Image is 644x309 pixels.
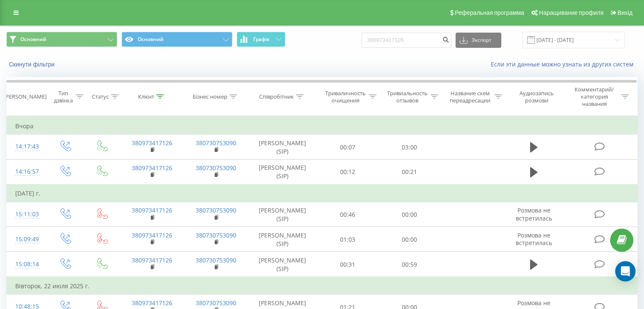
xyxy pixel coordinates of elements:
font: Экспорт [472,36,492,44]
font: Тривиальность отзывов [387,89,428,104]
font: Розмова не встретилась [516,231,552,247]
a: 380973417126 [132,231,172,239]
button: Экспорт [456,33,501,48]
font: Основний [20,36,46,43]
font: [PERSON_NAME] (SIP) [259,206,306,223]
font: [DATE] г. [15,189,40,197]
font: Графік [253,36,270,43]
font: Название схем переадресации [450,89,490,104]
input: Пошук за номером [362,33,451,48]
a: 380973417126 [132,206,172,214]
font: 14:16:57 [15,167,39,175]
a: 380730753090 [196,206,236,214]
font: [PERSON_NAME] (SIP) [259,139,306,155]
a: 380973417126 [132,299,172,307]
font: 00:00 [402,210,417,218]
font: Тип дзвінка [54,89,73,104]
a: 380973417126 [132,139,172,147]
font: 00:21 [402,168,417,176]
button: Графік [237,32,285,47]
font: 15:11:03 [15,210,39,218]
font: Співробітник [259,93,294,100]
font: Основний [138,36,163,43]
font: 03:00 [402,143,417,151]
a: 380730753090 [196,164,236,172]
font: Триваличность очищения [325,89,366,104]
font: 00:00 [402,235,417,243]
font: 00:12 [340,168,355,176]
button: Скинути фільтри [6,61,59,68]
font: Клієнт [138,93,154,100]
font: [PERSON_NAME] (SIP) [259,256,306,273]
a: 380973417126 [132,256,172,264]
font: 00:07 [340,143,355,151]
font: 15:08:14 [15,260,39,268]
a: 380730753090 [196,299,236,307]
a: 380730753090 [196,231,236,239]
a: Если эти данные можно узнать из других систем [491,60,638,68]
font: Розмова не встретилась [516,206,552,222]
font: Аудиозапись розмови [520,89,554,104]
font: [PERSON_NAME] (SIP) [259,164,306,180]
font: 00:46 [340,210,355,218]
a: 380730753090 [196,256,236,264]
div: Открытый Интерком Мессенджер [615,261,636,281]
font: Наращивание профиля [539,9,603,16]
font: Вихід [618,9,633,16]
font: [PERSON_NAME] (SIP) [259,231,306,248]
font: Статус [92,93,109,100]
font: Вчора [15,122,33,130]
a: 380730753090 [196,139,236,147]
font: Вівторок, 22 июля 2025 г. [15,282,89,290]
button: Основний [6,32,117,47]
font: 01:03 [340,235,355,243]
button: Основний [122,32,232,47]
a: 380973417126 [132,164,172,172]
font: 00:59 [402,260,417,268]
font: 00:31 [340,260,355,268]
font: Если эти данные можно узнать из других систем [491,60,633,68]
font: Бізнес номер [193,93,227,100]
font: 15:09:49 [15,235,39,243]
font: [PERSON_NAME] [4,93,47,100]
font: Реферальная программа [455,9,524,16]
font: Комментарий/категория названия [575,86,614,108]
font: 14:17:43 [15,142,39,150]
font: Скинути фільтри [9,61,55,68]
